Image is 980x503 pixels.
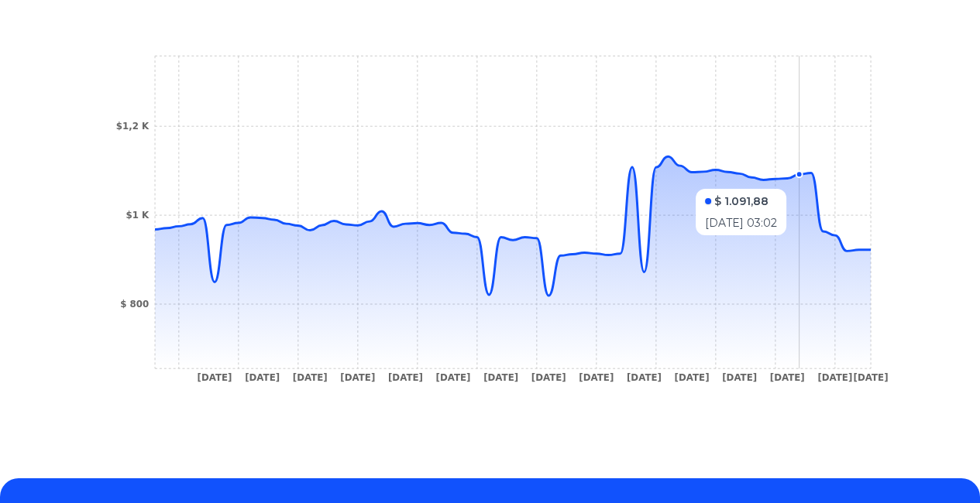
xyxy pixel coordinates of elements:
[198,372,232,383] tspan: [DATE]
[340,372,375,383] tspan: [DATE]
[627,372,662,383] tspan: [DATE]
[126,210,150,221] tspan: $1 K
[675,372,710,383] tspan: [DATE]
[245,372,280,383] tspan: [DATE]
[722,372,757,383] tspan: [DATE]
[388,372,423,383] tspan: [DATE]
[854,372,889,383] tspan: [DATE]
[293,372,328,383] tspan: [DATE]
[579,372,614,383] tspan: [DATE]
[436,372,471,383] tspan: [DATE]
[483,372,518,383] tspan: [DATE]
[531,372,566,383] tspan: [DATE]
[817,372,852,383] tspan: [DATE]
[116,121,150,132] tspan: $1,2 K
[120,299,149,310] tspan: $ 800
[770,372,805,383] tspan: [DATE]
